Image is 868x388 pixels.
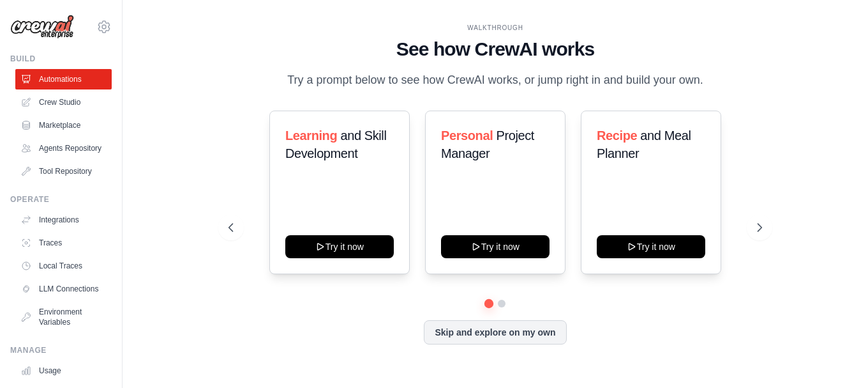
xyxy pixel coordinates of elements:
[15,210,112,230] a: Integrations
[15,115,112,136] a: Marketplace
[441,128,534,160] span: Project Manager
[15,92,112,113] a: Crew Studio
[15,302,112,332] a: Environment Variables
[10,345,112,355] div: Manage
[10,194,112,205] div: Operate
[228,38,761,61] h1: See how CrewAI works
[597,235,705,258] button: Try it now
[441,235,550,258] button: Try it now
[285,128,337,143] span: Learning
[424,320,566,345] button: Skip and explore on my own
[15,233,112,253] a: Traces
[441,128,493,143] span: Personal
[597,128,637,143] span: Recipe
[228,23,761,33] div: WALKTHROUGH
[281,71,710,89] p: Try a prompt below to see how CrewAI works, or jump right in and build your own.
[285,235,394,258] button: Try it now
[15,279,112,299] a: LLM Connections
[15,256,112,276] a: Local Traces
[597,128,691,160] span: and Meal Planner
[15,361,112,381] a: Usage
[10,15,74,39] img: Logo
[15,138,112,159] a: Agents Repository
[285,128,386,160] span: and Skill Development
[804,327,868,388] iframe: Chat Widget
[15,161,112,182] a: Tool Repository
[10,54,112,64] div: Build
[15,69,112,89] a: Automations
